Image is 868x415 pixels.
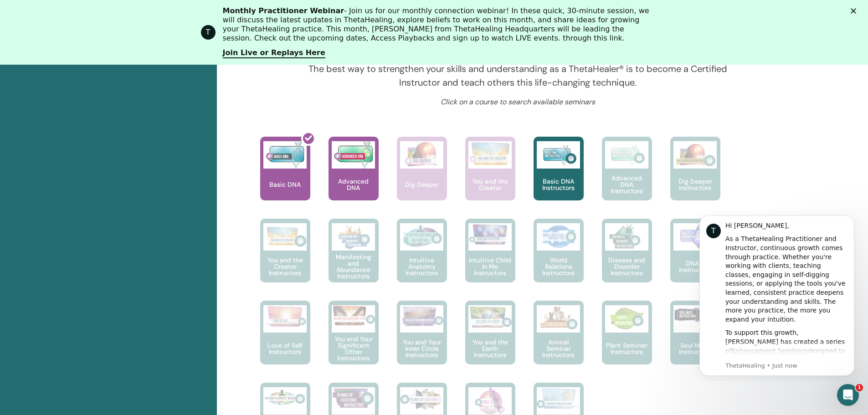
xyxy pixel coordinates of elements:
[670,178,720,191] p: Dig Deeper Instructors
[670,219,720,301] a: DNA 3 Instructors DNA 3 Instructors
[837,384,859,406] iframe: Intercom live chat
[260,137,310,219] a: Basic DNA Basic DNA
[602,301,652,383] a: Plant Seminar Instructors Plant Seminar Instructors
[263,305,307,328] img: Love of Self Instructors
[300,97,735,108] p: Click on a course to search available seminars
[40,121,162,220] div: To support this growth, [PERSON_NAME] has created a series of designed to help you refine your kn...
[329,137,379,219] a: Advanced DNA Advanced DNA
[300,62,735,89] p: The best way to strengthen your skills and understanding as a ThetaHealer® is to become a Certifi...
[201,25,216,40] div: Profile image for ThetaHealing
[851,8,860,14] div: Close
[46,140,122,147] a: Enhancement Seminars
[537,305,580,333] img: Animal Seminar Instructors
[605,305,648,333] img: Plant Seminar Instructors
[260,257,310,276] p: You and the Creator Instructors
[468,305,512,329] img: You and the Earth Instructors
[400,305,443,327] img: You and Your Inner Circle Instructors
[534,257,584,276] p: World Relations Instructors
[856,384,863,391] span: 1
[260,301,310,383] a: Love of Self Instructors Love of Self Instructors
[602,175,652,194] p: Advanced DNA Instructors
[465,301,515,383] a: You and the Earth Instructors You and the Earth Instructors
[534,137,584,219] a: Basic DNA Instructors Basic DNA Instructors
[673,305,717,324] img: Soul Mate Instructors
[263,223,307,251] img: You and the Creator Instructors
[263,387,307,409] img: RHYTHM to a Perfect Weight Instructors
[397,301,447,383] a: You and Your Inner Circle Instructors You and Your Inner Circle Instructors
[673,141,717,169] img: Dig Deeper Instructors
[223,6,653,43] div: - Join us for our monthly connection webinar! In these quick, 30-minute session, we will discuss ...
[260,342,310,355] p: Love of Self Instructors
[602,137,652,219] a: Advanced DNA Instructors Advanced DNA Instructors
[397,137,447,219] a: Dig Deeper Dig Deeper
[602,342,652,355] p: Plant Seminar Instructors
[537,387,580,409] img: Discover Your Algorithm Instructors
[468,223,512,246] img: Intuitive Child In Me Instructors
[400,141,443,169] img: Dig Deeper
[329,219,379,301] a: Manifesting and Abundance Instructors Manifesting and Abundance Instructors
[537,141,580,169] img: Basic DNA Instructors
[686,207,868,381] iframe: Intercom notifications message
[332,223,375,251] img: Manifesting and Abundance Instructors
[329,178,379,191] p: Advanced DNA
[468,141,512,166] img: You and the Creator
[465,137,515,219] a: You and the Creator You and the Creator
[397,219,447,301] a: Intuitive Anatomy Instructors Intuitive Anatomy Instructors
[465,178,515,191] p: You and the Creator
[223,48,325,58] a: Join Live or Replays Here
[468,387,512,415] img: DNA 4 Part 1 Instructors
[670,260,720,273] p: DNA 3 Instructors
[537,223,580,251] img: World Relations Instructors
[534,339,584,358] p: Animal Seminar Instructors
[263,141,307,169] img: Basic DNA
[465,257,515,276] p: Intuitive Child In Me Instructors
[329,301,379,383] a: You and Your Significant Other Instructors You and Your Significant Other Instructors
[40,154,162,163] p: Message from ThetaHealing, sent Just now
[329,254,379,279] p: Manifesting and Abundance Instructors
[397,257,447,276] p: Intuitive Anatomy Instructors
[605,141,648,169] img: Advanced DNA Instructors
[673,223,717,251] img: DNA 3 Instructors
[329,336,379,361] p: You and Your Significant Other Instructors
[260,219,310,301] a: You and the Creator Instructors You and the Creator Instructors
[605,223,648,251] img: Disease and Disorder Instructors
[670,342,720,355] p: Soul Mate Instructors
[465,219,515,301] a: Intuitive Child In Me Instructors Intuitive Child In Me Instructors
[670,301,720,383] a: Soul Mate Instructors Soul Mate Instructors
[602,257,652,276] p: Disease and Disorder Instructors
[401,181,442,188] p: Dig Deeper
[400,223,443,251] img: Intuitive Anatomy Instructors
[332,141,375,169] img: Advanced DNA
[534,301,584,383] a: Animal Seminar Instructors Animal Seminar Instructors
[602,219,652,301] a: Disease and Disorder Instructors Disease and Disorder Instructors
[534,178,584,191] p: Basic DNA Instructors
[332,305,375,326] img: You and Your Significant Other Instructors
[534,219,584,301] a: World Relations Instructors World Relations Instructors
[670,137,720,219] a: Dig Deeper Instructors Dig Deeper Instructors
[223,6,344,15] b: Monthly Practitioner Webinar
[332,387,375,410] img: Planes of Existence Instructors
[397,339,447,358] p: You and Your Inner Circle Instructors
[400,387,443,411] img: Planes of Existence 2 Instructors
[465,339,515,358] p: You and the Earth Instructors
